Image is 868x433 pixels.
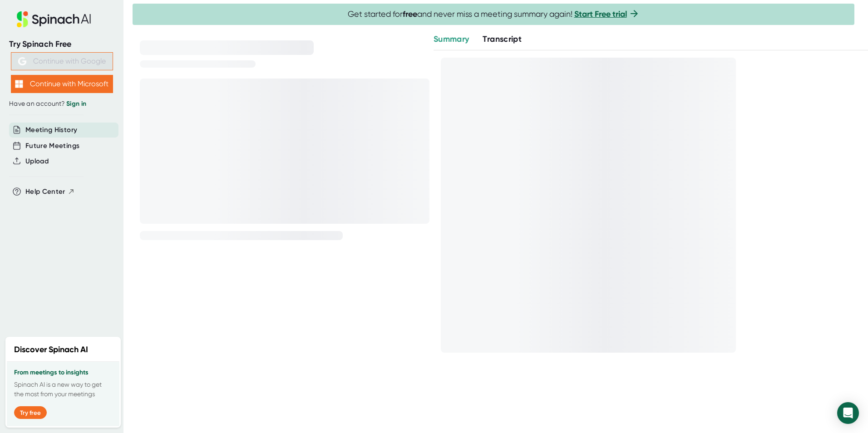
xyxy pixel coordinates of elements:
a: Start Free trial [574,9,627,19]
img: Aehbyd4JwY73AAAAAElFTkSuQmCC [18,57,26,65]
p: Spinach AI is a new way to get the most from your meetings [14,380,112,399]
h2: Discover Spinach AI [14,344,88,356]
button: Continue with Microsoft [11,75,113,93]
span: Help Center [25,187,65,197]
span: Get started for and never miss a meeting summary again! [348,9,640,20]
a: Sign in [66,100,86,108]
span: Transcript [483,34,522,44]
b: free [403,9,417,19]
button: Meeting History [25,125,77,135]
button: Continue with Google [11,52,113,70]
h3: From meetings to insights [14,369,112,376]
span: Summary [434,34,469,44]
button: Upload [25,156,49,167]
button: Future Meetings [25,141,79,151]
button: Summary [434,33,469,45]
div: Have an account? [9,100,114,108]
button: Try free [14,406,47,419]
button: Help Center [25,187,75,197]
button: Transcript [483,33,522,45]
div: Open Intercom Messenger [837,402,859,424]
div: Try Spinach Free [9,39,114,49]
